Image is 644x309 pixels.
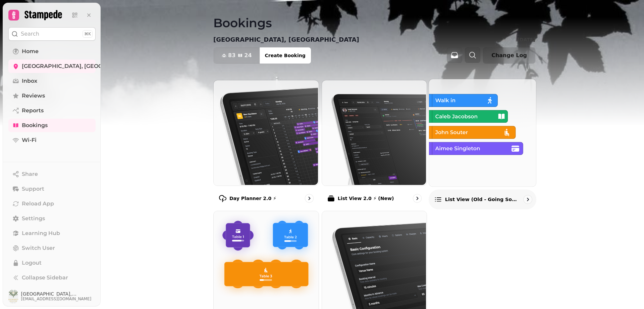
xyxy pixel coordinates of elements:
svg: go to [306,195,313,202]
a: Wi-Fi [8,133,96,147]
span: Change Log [491,53,527,58]
a: Reports [8,104,96,117]
img: User avatar [8,290,18,303]
a: List view (Old - going soon)List view (Old - going soon) [429,79,536,209]
button: Create Booking [260,47,311,64]
a: List View 2.0 ⚡ (New)List View 2.0 ⚡ (New) [322,80,427,208]
span: Reports [22,107,44,115]
p: Day Planner 2.0 ⚡ [229,195,276,202]
button: 8324 [214,47,260,64]
span: Wi-Fi [22,136,37,144]
span: Create Booking [265,53,306,58]
div: ⌘K [83,30,93,38]
button: Logout [8,256,96,270]
span: Settings [22,215,45,223]
a: Inbox [8,74,96,88]
a: Settings [8,212,96,225]
svg: go to [524,196,531,203]
span: Reviews [22,92,45,100]
span: Home [22,47,39,55]
img: List View 2.0 ⚡ (New) [321,80,426,185]
button: Share [8,167,96,181]
button: Search⌘K [8,27,96,41]
p: List View 2.0 ⚡ (New) [338,195,394,202]
img: List view (Old - going soon) [428,78,535,186]
span: Learning Hub [22,229,60,237]
span: [EMAIL_ADDRESS][DOMAIN_NAME] [21,296,96,302]
p: Search [21,30,39,38]
span: Bookings [22,121,48,129]
button: Change Log [483,47,535,64]
span: [GEOGRAPHIC_DATA], [GEOGRAPHIC_DATA] [21,292,96,296]
a: Learning Hub [8,227,96,240]
span: 83 [228,53,235,58]
p: [GEOGRAPHIC_DATA], [GEOGRAPHIC_DATA] [213,35,359,44]
img: Day Planner 2.0 ⚡ [213,80,318,185]
span: [GEOGRAPHIC_DATA], [GEOGRAPHIC_DATA] [22,62,144,70]
a: [GEOGRAPHIC_DATA], [GEOGRAPHIC_DATA] [8,60,96,73]
a: Reviews [8,89,96,103]
span: Inbox [22,77,37,85]
span: 24 [244,53,252,58]
button: Switch User [8,241,96,255]
span: Reload App [22,200,54,208]
span: Support [22,185,44,193]
svg: go to [414,195,421,202]
button: Support [8,182,96,196]
a: Bookings [8,119,96,132]
span: Share [22,170,38,178]
p: [DATE] [518,36,535,43]
button: User avatar[GEOGRAPHIC_DATA], [GEOGRAPHIC_DATA][EMAIL_ADDRESS][DOMAIN_NAME] [8,290,96,303]
p: List view (Old - going soon) [445,196,519,203]
span: Collapse Sidebar [22,274,68,282]
button: Collapse Sidebar [8,271,96,284]
span: Logout [22,259,42,267]
span: Switch User [22,244,55,252]
a: Day Planner 2.0 ⚡Day Planner 2.0 ⚡ [213,80,319,208]
a: Home [8,45,96,58]
button: Reload App [8,197,96,210]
